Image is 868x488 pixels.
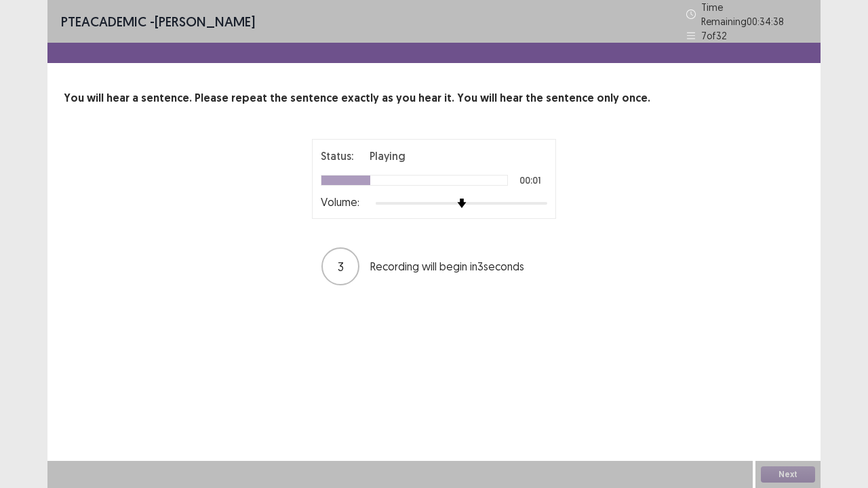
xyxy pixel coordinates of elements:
[321,194,359,210] p: Volume:
[370,258,547,274] p: Recording will begin in 3 seconds
[321,148,353,164] p: Status:
[338,258,344,276] p: 3
[457,199,467,208] img: arrow-thumb
[61,12,255,32] p: - [PERSON_NAME]
[519,176,541,185] p: 00:01
[370,148,406,164] p: Playing
[61,13,146,30] span: PTE academic
[701,28,727,43] p: 7 of 32
[64,90,804,106] p: You will hear a sentence. Please repeat the sentence exactly as you hear it. You will hear the se...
